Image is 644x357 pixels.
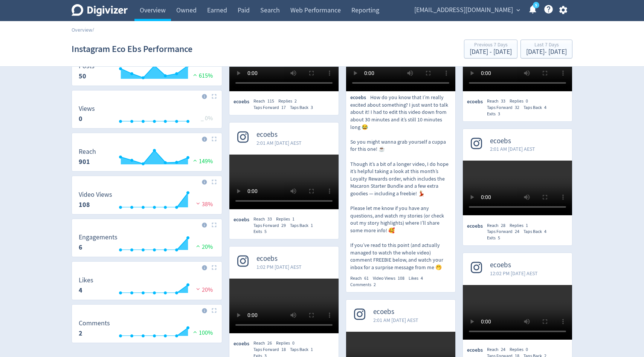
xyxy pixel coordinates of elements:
[212,265,217,270] img: Placeholder
[501,346,505,352] span: 24
[295,98,297,104] span: 2
[501,98,505,104] span: 33
[350,94,370,101] span: ecoebs
[350,282,380,288] div: Comments
[79,147,96,156] dt: Reach
[281,104,286,110] span: 17
[75,320,219,340] svg: Comments 2
[526,346,528,352] span: 0
[373,308,418,316] span: ecoebs
[75,277,219,297] svg: Likes 4
[490,137,535,146] span: ecoebs
[311,104,313,110] span: 3
[253,346,290,353] div: Taps Forward
[490,145,535,153] span: 2:01 AM [DATE] AEST
[194,286,213,294] span: 20%
[253,340,276,346] div: Reach
[281,222,286,228] span: 29
[515,7,522,14] span: expand_more
[398,275,404,281] span: 108
[201,115,213,122] span: _ 0%
[487,222,510,229] div: Reach
[191,329,213,337] span: 100%
[79,190,112,199] dt: Video Views
[79,233,118,242] dt: Engagements
[281,346,286,352] span: 18
[373,275,409,282] div: Video Views
[526,49,567,55] div: [DATE] - [DATE]
[487,98,510,104] div: Reach
[421,275,423,281] span: 4
[267,216,272,222] span: 33
[520,40,572,58] button: Last 7 Days[DATE]- [DATE]
[412,4,522,16] button: [EMAIL_ADDRESS][DOMAIN_NAME]
[292,340,295,346] span: 0
[212,136,217,141] img: Placeholder
[470,49,512,55] div: [DATE] - [DATE]
[498,235,500,241] span: 5
[212,179,217,184] img: Placeholder
[75,148,219,168] svg: Reach 901
[267,340,272,346] span: 26
[526,98,528,104] span: 0
[311,346,313,352] span: 1
[523,228,551,235] div: Taps Back
[256,139,302,147] span: 2:01 AM [DATE] AEST
[278,98,301,104] div: Replies
[79,286,82,295] strong: 4
[364,275,369,281] span: 61
[194,201,213,208] span: 38%
[75,63,219,83] svg: Posts 50
[487,104,523,111] div: Taps Forward
[414,4,513,16] span: [EMAIL_ADDRESS][DOMAIN_NAME]
[253,222,290,229] div: Taps Forward
[290,222,317,229] div: Taps Back
[544,104,546,110] span: 4
[501,222,505,228] span: 28
[290,346,317,353] div: Taps Back
[212,94,217,99] img: Placeholder
[292,216,295,222] span: 1
[75,105,219,125] svg: Views 0
[276,216,299,222] div: Replies
[79,157,90,166] strong: 901
[467,222,487,230] span: ecoebs
[526,42,567,49] div: Last 7 Days
[267,98,274,104] span: 115
[510,222,532,229] div: Replies
[212,222,217,227] img: Placeholder
[515,228,519,234] span: 24
[79,319,110,328] dt: Comments
[510,98,532,104] div: Replies
[79,243,82,252] strong: 6
[487,228,523,235] div: Taps Forward
[510,346,532,353] div: Replies
[290,104,317,111] div: Taps Back
[233,216,253,224] span: ecoebs
[409,275,427,282] div: Likes
[191,72,199,78] img: positive-performance.svg
[75,234,219,254] svg: Engagements 6
[373,316,418,324] span: 2:01 AM [DATE] AEST
[253,228,271,235] div: Exits
[464,40,517,58] button: Previous 7 Days[DATE] - [DATE]
[194,243,202,249] img: positive-performance.svg
[191,329,199,335] img: positive-performance.svg
[544,228,546,234] span: 4
[533,2,539,8] a: 5
[487,346,510,353] div: Reach
[229,123,339,235] a: ecoebs2:01 AM [DATE] AESTecoebsReach33Replies1Taps Forward29Taps Back1Exits5
[535,3,537,8] text: 5
[75,191,219,211] svg: Video Views 108
[311,222,313,228] span: 1
[256,254,302,263] span: ecoebs
[487,235,504,241] div: Exits
[276,340,299,346] div: Replies
[92,26,94,33] span: /
[350,94,451,271] p: How do you know that I’m really excited about something? I just want to talk about it! I had to e...
[523,104,551,111] div: Taps Back
[490,261,538,270] span: ecoebs
[79,104,95,113] dt: Views
[350,275,373,282] div: Reach
[467,98,487,106] span: ecoebs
